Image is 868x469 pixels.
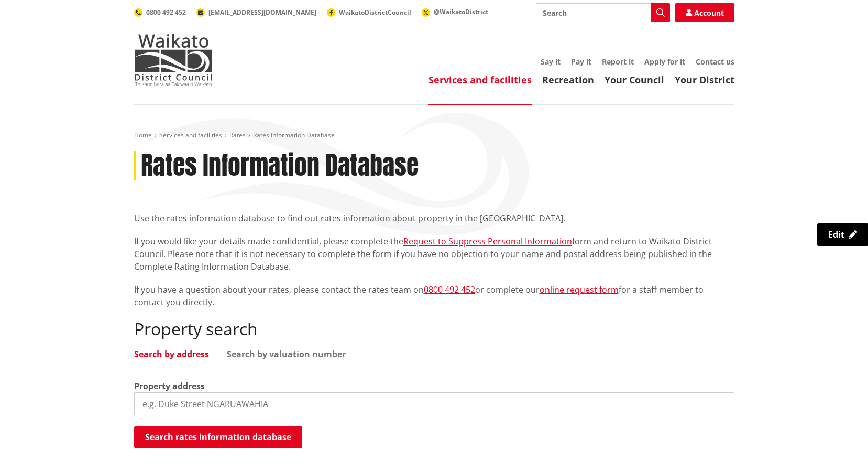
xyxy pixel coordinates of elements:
a: Search by address [134,350,209,358]
p: If you would like your details made confidential, please complete the form and return to Waikato ... [134,235,734,273]
a: [EMAIL_ADDRESS][DOMAIN_NAME] [196,8,316,17]
a: 0800 492 452 [134,8,186,17]
a: Home [134,131,152,140]
a: Your District [675,73,734,86]
h1: Rates Information Database [141,151,419,181]
a: Services and facilities [428,73,532,86]
a: Rates [229,131,246,140]
a: 0800 492 452 [424,284,475,295]
a: Report it [602,57,634,67]
a: Recreation [542,73,594,86]
h2: Property search [134,319,734,339]
a: Say it [541,57,561,67]
nav: breadcrumb [134,131,734,140]
span: 0800 492 452 [146,8,186,17]
p: Use the rates information database to find out rates information about property in the [GEOGRAPHI... [134,212,734,225]
span: WaikatoDistrictCouncil [339,8,411,17]
span: @WaikatoDistrict [434,7,488,16]
input: e.g. Duke Street NGARUAWAHIA [134,392,734,415]
a: Edit [817,223,868,246]
a: Search by valuation number [227,350,346,358]
a: Services and facilities [159,131,222,140]
span: [EMAIL_ADDRESS][DOMAIN_NAME] [208,8,316,17]
a: WaikatoDistrictCouncil [327,8,411,17]
a: Your Council [605,73,664,86]
img: Waikato District Council - Te Kaunihera aa Takiwaa o Waikato [134,34,213,86]
a: Contact us [696,57,734,67]
a: online request form [540,284,619,295]
label: Property address [134,380,205,392]
a: Apply for it [644,57,685,67]
span: Rates Information Database [253,131,335,140]
span: Edit [828,229,844,240]
button: Search rates information database [134,426,302,448]
input: Search input [536,3,670,22]
p: If you have a question about your rates, please contact the rates team on or complete our for a s... [134,283,734,308]
a: Pay it [571,57,591,67]
a: @WaikatoDistrict [422,7,488,16]
a: Account [675,3,734,22]
a: Request to Suppress Personal Information [403,236,572,247]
